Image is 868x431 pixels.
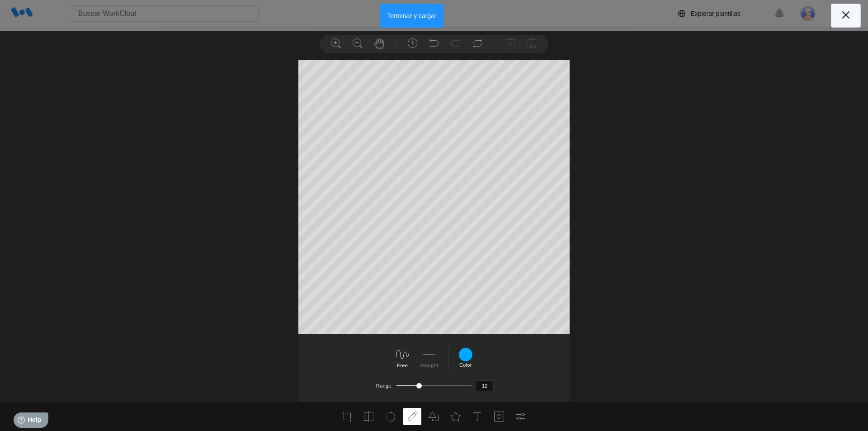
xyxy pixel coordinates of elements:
button: Terminar y cargar [380,4,444,28]
label: Straight [420,363,438,368]
label: Free [397,363,408,368]
label: Range [376,383,392,388]
div: Color [458,347,473,368]
label: Color [459,362,472,368]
